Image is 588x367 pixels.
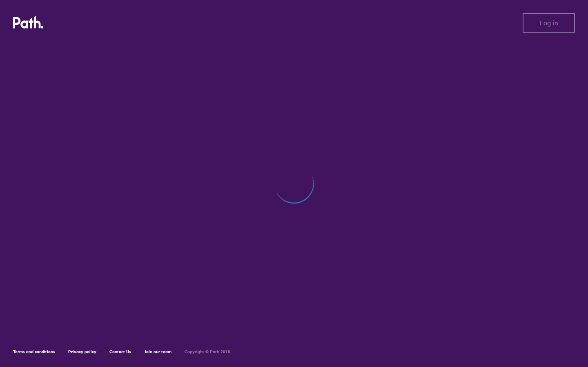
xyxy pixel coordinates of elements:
[185,349,230,354] h6: Copyright © Path 2018
[540,19,558,27] span: Log in
[523,13,575,33] button: Log in
[13,349,55,354] a: Terms and conditions
[68,349,96,354] a: Privacy policy
[144,349,171,354] a: Join our team
[109,349,131,354] a: Contact Us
